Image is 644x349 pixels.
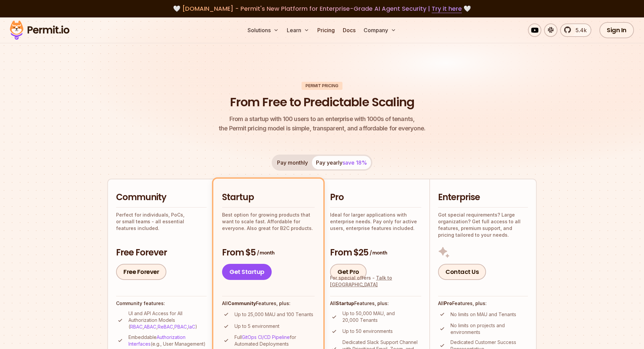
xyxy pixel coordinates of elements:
h3: Free Forever [116,247,207,259]
a: Authorization Interfaces [128,334,185,347]
p: Up to 50 environments [342,328,393,335]
h4: All Features, plus: [330,300,421,307]
a: Free Forever [116,264,166,280]
a: ReBAC [158,324,173,330]
a: GitOps CI/CD Pipeline [242,334,290,340]
a: Pricing [315,23,337,37]
p: Got special requirements? Large organization? Get full access to all features, premium support, a... [438,212,528,238]
p: No limits on projects and environments [450,322,528,336]
a: PBAC [174,324,187,330]
p: Up to 50,000 MAU, and 20,000 Tenants [342,310,421,324]
span: / month [370,249,387,256]
p: Best option for growing products that want to scale fast. Affordable for everyone. Also great for... [222,212,315,232]
a: Sign In [599,22,634,38]
p: Full for Automated Deployments [234,334,315,347]
a: Contact Us [438,264,486,280]
span: [DOMAIN_NAME] - Permit's New Platform for Enterprise-Grade AI Agent Security | [182,4,462,13]
button: Pay monthly [273,156,312,169]
h1: From Free to Predictable Scaling [230,94,414,111]
h4: Community features: [116,300,207,307]
h2: Community [116,191,207,203]
a: Get Startup [222,264,272,280]
p: No limits on MAU and Tenants [450,311,516,318]
a: 5.4k [560,23,591,37]
p: UI and API Access for All Authorization Models ( , , , , ) [128,310,207,330]
p: Up to 5 environment [234,323,279,330]
h4: All Features, plus: [438,300,528,307]
strong: Startup [336,300,354,306]
button: Learn [284,23,312,37]
p: Ideal for larger applications with enterprise needs. Pay only for active users, enterprise featur... [330,212,421,232]
div: Permit Pricing [302,82,342,90]
div: 🤍 🤍 [16,4,628,13]
h2: Enterprise [438,191,528,203]
a: Docs [340,23,358,37]
p: Embeddable (e.g., User Management) [128,334,207,347]
span: 5.4k [572,26,587,34]
img: Permit logo [7,19,72,42]
button: Solutions [245,23,281,37]
button: Company [361,23,399,37]
a: Get Pro [330,264,367,280]
h4: All Features, plus: [222,300,315,307]
span: / month [257,249,274,256]
h3: From $25 [330,247,421,259]
a: Try it here [432,4,462,13]
h3: From $5 [222,247,315,259]
h2: Pro [330,191,421,203]
div: For special offers - [330,275,421,288]
span: From a startup with 100 users to an enterprise with 1000s of tenants, [219,114,425,124]
strong: Community [228,300,256,306]
strong: Pro [444,300,452,306]
p: Up to 25,000 MAU and 100 Tenants [234,311,313,318]
p: Perfect for individuals, PoCs, or small teams - all essential features included. [116,212,207,232]
a: IaC [188,324,195,330]
p: the Permit pricing model is simple, transparent, and affordable for everyone. [219,114,425,133]
h2: Startup [222,191,315,203]
a: ABAC [144,324,156,330]
a: RBAC [130,324,143,330]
